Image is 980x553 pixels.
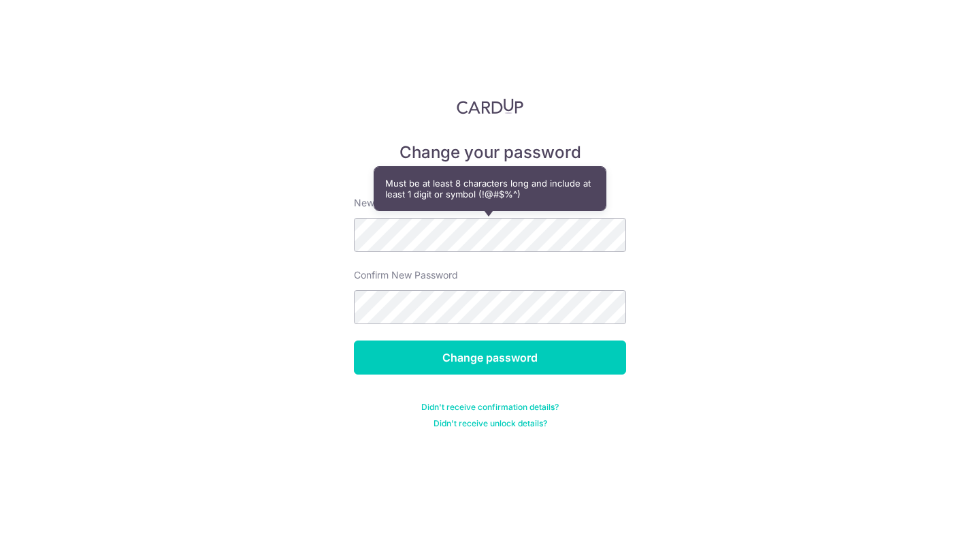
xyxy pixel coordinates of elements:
h5: Change your password [354,142,626,163]
div: Must be at least 8 characters long and include at least 1 digit or symbol (!@#$%^) [374,167,606,210]
label: New password [354,196,421,210]
a: Didn't receive confirmation details? [421,402,559,413]
a: Didn't receive unlock details? [434,418,547,429]
label: Confirm New Password [354,268,458,282]
img: CardUp Logo [457,98,523,114]
input: Change password [354,341,626,375]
